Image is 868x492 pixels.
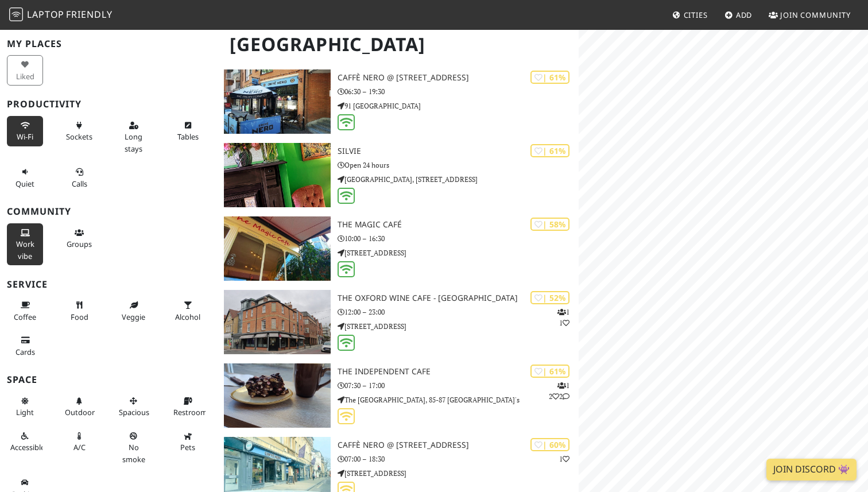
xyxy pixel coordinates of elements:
p: [STREET_ADDRESS] [338,321,579,332]
p: 1 [559,454,569,464]
h3: Service [7,279,210,290]
span: Laptop [27,8,64,21]
button: Pets [170,427,206,457]
button: Spacious [115,392,152,422]
h3: Caffè Nero @ [STREET_ADDRESS] [338,440,579,450]
p: [STREET_ADDRESS] [338,468,579,479]
a: Join Community [764,5,855,25]
a: The Oxford Wine Cafe - Jericho | 52% 11 The Oxford Wine Cafe - [GEOGRAPHIC_DATA] 12:00 – 23:00 [S... [217,290,579,354]
button: Calls [61,162,98,193]
span: Quiet [15,179,34,189]
p: Open 24 hours [338,160,579,171]
span: Video/audio calls [72,179,87,189]
button: Sockets [61,116,98,146]
div: | 60% [530,438,569,451]
div: | 58% [530,218,569,231]
span: Outdoor area [65,407,95,417]
a: Cities [668,5,712,25]
h3: Community [7,206,210,217]
span: Smoke free [122,442,145,464]
img: Silvie [224,143,331,207]
span: Work-friendly tables [177,131,199,142]
button: Accessible [7,427,43,457]
button: Tables [170,116,206,146]
button: Quiet [7,162,43,193]
button: Cards [7,331,43,361]
h3: My Places [7,38,210,49]
h3: The Magic Café [338,220,579,230]
span: Group tables [67,239,92,249]
p: [GEOGRAPHIC_DATA], [STREET_ADDRESS] [338,174,579,185]
span: Veggie [122,312,145,322]
img: The Magic Café [224,216,331,281]
div: | 61% [530,71,569,84]
span: Friendly [66,8,112,21]
span: Natural light [16,407,34,417]
h3: Silvie [338,146,579,156]
span: Restroom [173,407,207,417]
button: Coffee [7,296,43,326]
p: The [GEOGRAPHIC_DATA], 85-87 [GEOGRAPHIC_DATA]'s [338,394,579,405]
span: Credit cards [15,347,35,357]
h3: The Independent Cafe [338,367,579,377]
a: Add [720,5,757,25]
a: LaptopFriendly LaptopFriendly [9,5,113,25]
button: Work vibe [7,223,43,265]
button: Long stays [115,116,152,158]
a: Silvie | 61% Silvie Open 24 hours [GEOGRAPHIC_DATA], [STREET_ADDRESS] [217,143,579,207]
h3: Caffè Nero @ [STREET_ADDRESS] [338,73,579,83]
p: 91 [GEOGRAPHIC_DATA] [338,100,579,111]
span: Accessible [10,442,45,452]
div: | 52% [530,291,569,304]
p: [STREET_ADDRESS] [338,247,579,258]
p: 12:00 – 23:00 [338,307,579,317]
p: 10:00 – 16:30 [338,233,579,244]
h3: Space [7,374,210,385]
button: Outdoor [61,392,98,422]
span: Stable Wi-Fi [17,131,33,142]
a: The Independent Cafe | 61% 122 The Independent Cafe 07:30 – 17:00 The [GEOGRAPHIC_DATA], 85-87 [G... [217,363,579,428]
p: 07:00 – 18:30 [338,454,579,464]
img: The Oxford Wine Cafe - Jericho [224,290,331,354]
p: 06:30 – 19:30 [338,86,579,97]
span: Power sockets [66,131,92,142]
p: 1 2 2 [549,380,569,402]
span: Join Community [780,10,851,20]
span: Cities [684,10,708,20]
p: 07:30 – 17:00 [338,380,579,391]
img: The Independent Cafe [224,363,331,428]
a: Caffè Nero @ 91 Gloucester Green | 61% Caffè Nero @ [STREET_ADDRESS] 06:30 – 19:30 91 [GEOGRAPHIC... [217,69,579,134]
span: Coffee [14,312,36,322]
h1: [GEOGRAPHIC_DATA] [220,29,576,60]
button: Food [61,296,98,326]
a: The Magic Café | 58% The Magic Café 10:00 – 16:30 [STREET_ADDRESS] [217,216,579,281]
button: Wi-Fi [7,116,43,146]
h3: Productivity [7,99,210,110]
button: Veggie [115,296,152,326]
img: LaptopFriendly [9,7,23,21]
div: | 61% [530,365,569,378]
span: Add [736,10,753,20]
span: Food [71,312,88,322]
span: Long stays [125,131,142,153]
span: Air conditioned [73,442,86,452]
div: | 61% [530,144,569,157]
a: Join Discord 👾 [766,459,857,481]
img: Caffè Nero @ 91 Gloucester Green [224,69,331,134]
p: 1 1 [557,307,569,328]
span: Pet friendly [180,442,195,452]
button: No smoke [115,427,152,468]
button: A/C [61,427,98,457]
button: Groups [61,223,98,254]
h3: The Oxford Wine Cafe - [GEOGRAPHIC_DATA] [338,293,579,303]
button: Alcohol [170,296,206,326]
span: Spacious [119,407,149,417]
button: Restroom [170,392,206,422]
span: People working [16,239,34,261]
span: Alcohol [175,312,200,322]
button: Light [7,392,43,422]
